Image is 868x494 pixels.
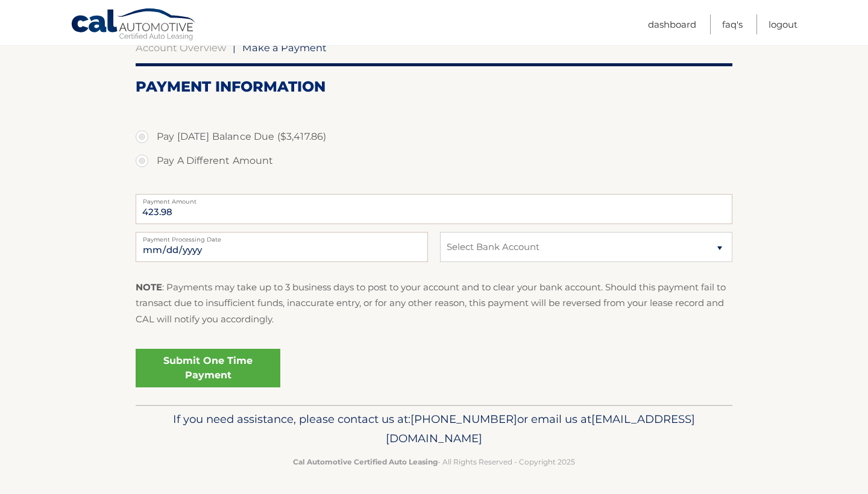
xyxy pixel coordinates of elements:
span: | [233,42,236,54]
a: Submit One Time Payment [136,349,280,387]
label: Pay A Different Amount [136,149,732,173]
p: If you need assistance, please contact us at: or email us at [143,410,725,448]
label: Pay [DATE] Balance Due ($3,417.86) [136,125,732,149]
a: Dashboard [648,14,696,34]
span: [EMAIL_ADDRESS][DOMAIN_NAME] [386,412,695,445]
span: [PHONE_NUMBER] [410,412,517,426]
input: Payment Date [136,232,428,262]
p: - All Rights Reserved - Copyright 2025 [143,455,725,468]
h2: Payment Information [136,78,732,96]
a: Cal Automotive [71,8,197,43]
p: : Payments may take up to 3 business days to post to your account and to clear your bank account.... [136,280,732,327]
strong: NOTE [136,281,162,293]
a: Account Overview [136,42,226,54]
strong: Cal Automotive Certified Auto Leasing [293,457,438,466]
label: Payment Processing Date [136,232,428,242]
label: Payment Amount [136,194,732,204]
a: Logout [769,14,797,34]
a: FAQ's [722,14,743,34]
input: Payment Amount [136,194,732,224]
span: Make a Payment [242,42,327,54]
